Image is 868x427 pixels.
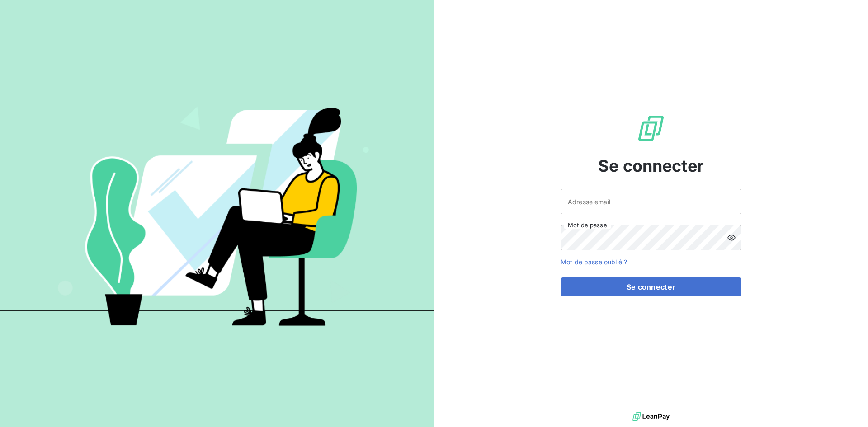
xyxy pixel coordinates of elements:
[561,189,741,214] input: placeholder
[561,277,741,296] button: Se connecter
[632,410,670,423] img: logo
[637,114,665,143] img: Logo LeanPay
[598,154,704,178] span: Se connecter
[561,258,627,266] a: Mot de passe oublié ?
